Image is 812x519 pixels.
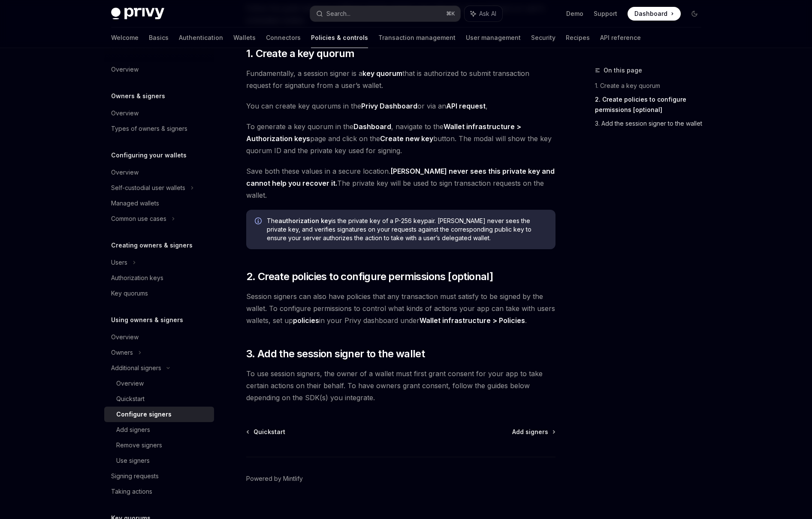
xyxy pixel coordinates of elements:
a: Recipes [566,27,590,48]
div: Overview [116,378,144,389]
div: Signing requests [111,471,159,481]
h5: Using owners & signers [111,315,183,325]
div: Use signers [116,456,150,466]
strong: Create new key [380,134,433,143]
span: Quickstart [254,428,285,436]
div: Authorization keys [111,273,163,283]
div: Remove signers [116,440,162,450]
div: Search... [326,9,350,19]
span: To generate a key quorum in the , navigate to the page and click on the button. The modal will sh... [246,121,555,157]
a: Transaction management [378,27,456,48]
div: Overview [111,64,139,75]
a: Overview [104,62,214,77]
img: dark logo [111,8,164,20]
a: Demo [566,9,583,18]
a: Basics [149,27,169,48]
div: Self-custodial user wallets [111,183,185,193]
a: Types of owners & signers [104,121,214,136]
a: Overview [104,106,214,121]
span: You can create key quorums in the or via an , [246,100,555,112]
div: Configure signers [116,409,172,419]
a: 1. Create a key quorum [595,79,708,93]
div: Overview [111,332,139,342]
a: API request [446,102,486,111]
button: Search...⌘K [310,6,460,21]
div: Users [111,257,127,268]
span: 2. Create policies to configure permissions [optional] [246,270,493,284]
div: Key quorums [111,288,148,299]
span: ⌘ K [446,10,455,17]
a: 2. Create policies to configure permissions [optional] [595,93,708,117]
a: Overview [104,165,214,180]
a: Support [594,9,617,18]
a: Policies & controls [311,27,368,48]
h5: Creating owners & signers [111,240,193,250]
a: Dashboard [628,7,681,21]
a: Key quorums [104,286,214,301]
a: User management [466,27,521,48]
div: Overview [111,167,139,178]
a: Add signers [104,422,214,438]
a: API reference [600,27,641,48]
span: Ask AI [479,9,496,18]
svg: Info [255,217,263,226]
a: Authorization keys [104,270,214,286]
a: Remove signers [104,438,214,453]
a: Use signers [104,453,214,468]
span: Dashboard [634,9,667,18]
div: Overview [111,108,139,118]
strong: Wallet infrastructure > Policies [420,316,525,325]
a: Welcome [111,27,139,48]
a: Security [531,27,555,48]
div: Quickstart [116,394,145,404]
a: Quickstart [104,391,214,407]
a: Powered by Mintlify [246,474,303,483]
div: Add signers [116,425,150,435]
a: Signing requests [104,468,214,484]
a: Quickstart [247,428,285,436]
a: 3. Add the session signer to the wallet [595,117,708,130]
span: Save both these values in a secure location. The private key will be used to sign transaction req... [246,165,555,201]
div: Common use cases [111,214,166,224]
span: Fundamentally, a session signer is a that is authorized to submit transaction request for signatu... [246,67,555,91]
a: Wallets [233,27,256,48]
div: Types of owners & signers [111,124,187,134]
a: Managed wallets [104,196,214,211]
a: Overview [104,376,214,391]
button: Ask AI [465,6,502,21]
a: Authentication [179,27,223,48]
a: Taking actions [104,484,214,499]
span: 1. Create a key quorum [246,47,355,60]
a: Connectors [266,27,301,48]
strong: [PERSON_NAME] never sees this private key and cannot help you recover it. [246,167,555,187]
span: Session signers can also have policies that any transaction must satisfy to be signed by the wall... [246,290,555,326]
a: key quorum [362,69,402,78]
span: Add signers [512,428,548,436]
a: Privy Dashboard [361,102,417,111]
button: Toggle dark mode [688,7,701,21]
span: On this page [604,65,642,75]
a: Add signers [512,428,555,436]
a: Configure signers [104,407,214,422]
span: The is the private key of a P-256 keypair. [PERSON_NAME] never sees the private key, and verifies... [267,217,547,242]
div: Owners [111,347,133,358]
a: Overview [104,329,214,345]
h5: Configuring your wallets [111,150,187,160]
a: Dashboard [353,122,391,131]
h5: Owners & signers [111,91,165,101]
strong: authorization key [278,217,332,224]
div: Taking actions [111,486,152,497]
div: Managed wallets [111,198,159,208]
span: 3. Add the session signer to the wallet [246,347,425,361]
div: Additional signers [111,363,161,373]
a: policies [293,316,319,325]
span: To use session signers, the owner of a wallet must first grant consent for your app to take certa... [246,368,555,404]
